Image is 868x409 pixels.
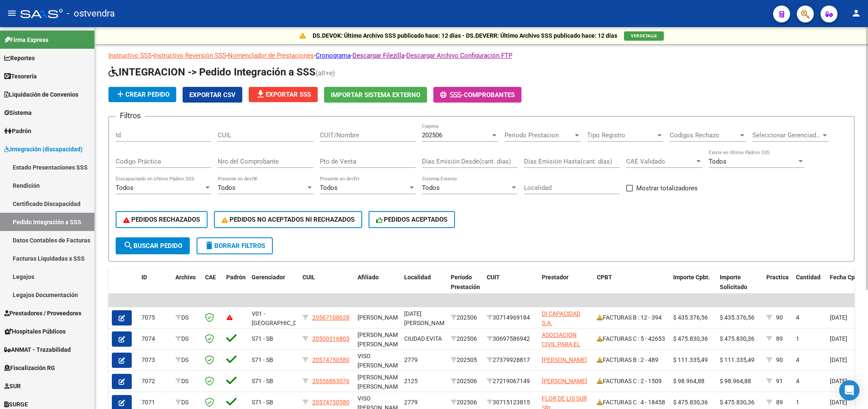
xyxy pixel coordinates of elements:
[116,184,133,192] span: Todos
[223,268,248,306] datatable-header-cell: Padrón
[205,274,216,281] span: CAE
[4,35,48,45] span: Firma Express
[830,274,860,281] span: Fecha Cpbt
[826,268,865,306] datatable-header-cell: Fecha Cpbt
[141,313,169,323] div: 7075
[183,87,242,103] button: Exportar CSV
[406,52,512,59] a: Descargar Archivo Configuración FTP
[249,87,318,102] button: Exportar SSS
[4,381,21,391] span: SUR
[422,131,442,139] span: 202506
[331,91,420,99] span: Importar Sistema Externo
[752,131,821,139] span: Seleccionar Gerenciador
[796,378,799,384] span: 4
[542,356,587,363] span: [PERSON_NAME]
[312,356,349,363] span: 20574750580
[404,274,431,281] span: Localidad
[451,274,480,290] span: Período Prestación
[312,314,349,321] span: 20567108628
[141,398,169,407] div: 7071
[720,314,754,321] span: $ 435.376,56
[673,314,708,321] span: $ 435.376,56
[542,331,588,396] span: ASOCIACION CIVIL PARA EL DESARROLLO DE LA EDUCACION ESPECIAL Y LA INTEGRACION ADEEI
[252,274,285,281] span: Gerenciador
[597,313,666,323] div: FACTURAS B : 12 - 394
[636,183,698,193] span: Mostrar totalizadores
[487,274,500,281] span: CUIT
[830,335,847,342] span: [DATE]
[7,8,17,18] mat-icon: menu
[487,313,535,323] div: 30714969184
[4,108,32,117] span: Sistema
[299,268,354,306] datatable-header-cell: CUIL
[252,335,273,342] span: S71 - SB
[141,355,169,365] div: 7073
[830,314,847,321] span: [DATE]
[4,400,28,409] span: SURGE
[839,380,860,401] div: Open Intercom Messenger
[352,52,405,59] a: Descargar Filezilla
[316,52,351,59] a: Cronograma
[175,398,198,407] div: DS
[116,237,190,254] button: Buscar Pedido
[189,91,236,99] span: Exportar CSV
[451,313,480,323] div: 202506
[451,355,480,365] div: 202505
[404,399,418,406] span: 2779
[202,268,223,306] datatable-header-cell: CAE
[542,274,568,281] span: Prestador
[776,356,783,363] span: 90
[796,314,799,321] span: 4
[542,310,580,327] span: DI CAPACIDAD S.A.
[776,314,783,321] span: 90
[673,399,708,406] span: $ 475.830,36
[440,91,464,99] span: -
[720,399,754,406] span: $ 475.830,36
[404,335,442,342] span: CIUDAD EVITA
[313,31,617,40] p: DS.DEVOK: Último Archivo SSS publicado hace: 12 días - DS.DEVERR: Último Archivo SSS publicado ha...
[4,53,35,63] span: Reportes
[123,240,133,250] mat-icon: search
[593,268,670,306] datatable-header-cell: CPBT
[4,363,55,373] span: Fiscalización RG
[175,313,198,323] div: DS
[587,131,656,139] span: Tipo Registro
[720,356,754,363] span: $ 111.335,49
[255,91,311,98] span: Exportar SSS
[830,399,847,406] span: [DATE]
[175,355,198,365] div: DS
[673,356,708,363] span: $ 111.335,49
[141,274,147,281] span: ID
[542,378,587,384] span: [PERSON_NAME]
[670,131,738,139] span: Codigos Rechazo
[404,356,418,363] span: 2779
[358,314,403,321] span: [PERSON_NAME]
[597,376,666,386] div: FACTURAS C : 2 - 1509
[116,211,208,228] button: PEDIDOS RECHAZADOS
[763,268,793,306] datatable-header-cell: Practica
[255,89,266,99] mat-icon: file_download
[218,184,236,192] span: Todos
[123,242,182,250] span: Buscar Pedido
[487,398,535,407] div: 30715123815
[505,131,573,139] span: Periodo Prestacion
[226,274,246,281] span: Padrón
[776,378,783,384] span: 91
[369,211,455,228] button: PEDIDOS ACEPTADOS
[108,51,854,60] p: - - - - -
[324,87,427,103] button: Importar Sistema Externo
[320,184,338,192] span: Todos
[447,268,483,306] datatable-header-cell: Período Prestación
[851,8,861,18] mat-icon: person
[830,378,847,384] span: [DATE]
[4,145,83,154] span: Integración (discapacidad)
[776,399,783,406] span: 89
[204,242,265,250] span: Borrar Filtros
[404,310,449,327] span: [DATE][PERSON_NAME]
[597,355,666,365] div: FACTURAS B : 2 - 489
[67,4,115,23] span: - ostvendra
[312,335,349,342] span: 20500316803
[252,310,309,327] span: V01 - [GEOGRAPHIC_DATA]
[720,335,754,342] span: $ 475.830,36
[624,31,664,41] button: VER DETALLE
